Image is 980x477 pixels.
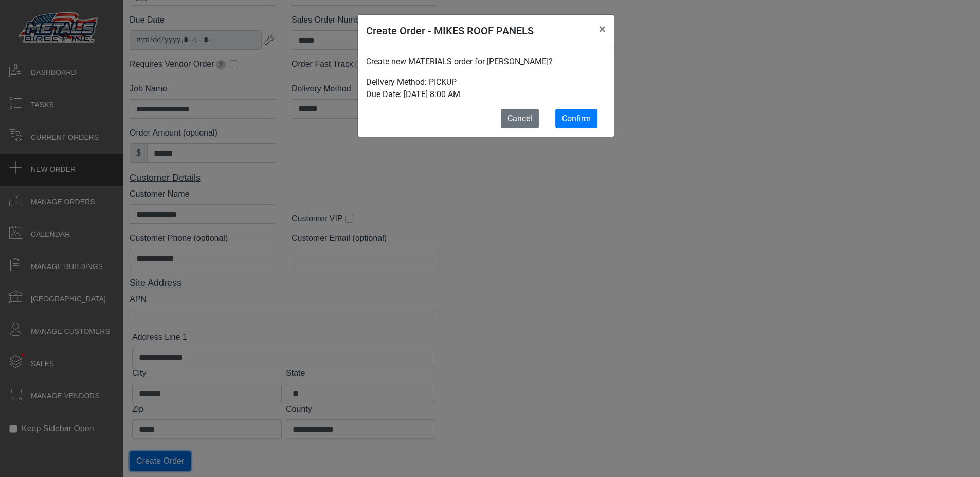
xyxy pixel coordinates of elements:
[555,109,597,128] button: Confirm
[366,23,534,39] h5: Create Order - MIKES ROOF PANELS
[591,15,614,44] button: Close
[366,55,606,68] p: Create new MATERIALS order for [PERSON_NAME]?
[501,109,539,128] button: Cancel
[562,113,591,123] span: Confirm
[366,76,606,101] p: Delivery Method: PICKUP Due Date: [DATE] 8:00 AM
